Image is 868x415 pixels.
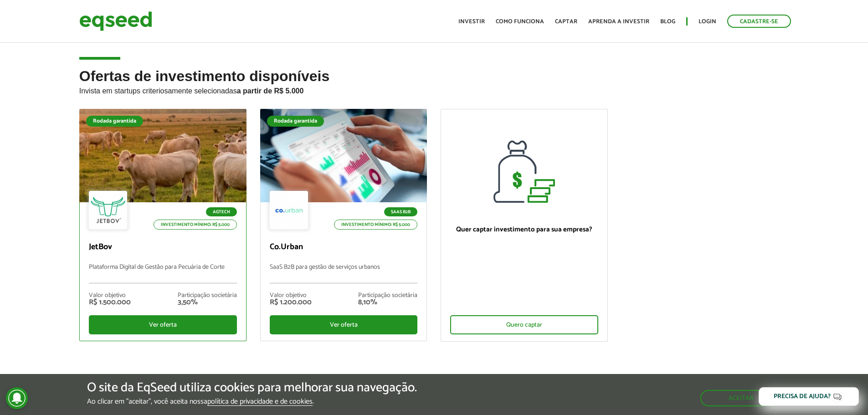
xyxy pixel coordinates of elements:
div: 3,50% [178,299,237,306]
p: Plataforma Digital de Gestão para Pecuária de Corte [89,264,237,283]
div: Valor objetivo [270,292,312,299]
p: Investimento mínimo: R$ 5.000 [154,220,237,230]
div: R$ 1.500.000 [89,299,131,306]
h2: Ofertas de investimento disponíveis [79,68,789,109]
div: Ver oferta [270,315,418,334]
a: Captar [555,19,577,25]
p: JetBov [89,242,237,252]
p: Ao clicar em "aceitar", você aceita nossa . [87,397,417,406]
a: Cadastre-se [727,15,791,28]
a: Quer captar investimento para sua empresa? Quero captar [441,109,608,342]
p: Investimento mínimo: R$ 5.000 [334,220,417,230]
div: Participação societária [358,292,417,299]
div: Valor objetivo [89,292,131,299]
div: Ver oferta [89,315,237,334]
div: Participação societária [178,292,237,299]
a: Aprenda a investir [588,19,649,25]
a: Investir [458,19,485,25]
h5: O site da EqSeed utiliza cookies para melhorar sua navegação. [87,381,417,395]
p: Co.Urban [270,242,418,252]
a: Blog [660,19,675,25]
p: Quer captar investimento para sua empresa? [450,225,598,234]
a: Rodada garantida SaaS B2B Investimento mínimo: R$ 5.000 Co.Urban SaaS B2B para gestão de serviços... [260,109,427,341]
strong: a partir de R$ 5.000 [237,87,304,95]
p: SaaS B2B para gestão de serviços urbanos [270,264,418,283]
button: Aceitar [700,390,781,406]
div: Quero captar [450,315,598,334]
div: Rodada garantida [86,116,143,127]
div: Rodada garantida [267,116,324,127]
div: R$ 1.200.000 [270,299,312,306]
p: SaaS B2B [384,207,417,216]
p: Agtech [206,207,237,216]
a: política de privacidade e de cookies [207,398,313,406]
div: 8,10% [358,299,417,306]
a: Login [699,19,716,25]
a: Como funciona [496,19,544,25]
p: Invista em startups criteriosamente selecionadas [79,84,789,95]
a: Rodada garantida Agtech Investimento mínimo: R$ 5.000 JetBov Plataforma Digital de Gestão para Pe... [79,109,247,341]
img: EqSeed [79,9,152,33]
